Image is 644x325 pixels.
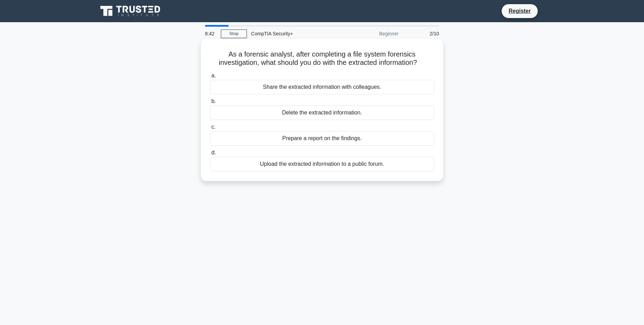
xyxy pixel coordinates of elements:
[210,80,434,94] div: Share the extracted information with colleagues.
[221,29,247,38] a: Stop
[210,157,434,171] div: Upload the extracted information to a public forum.
[247,27,342,41] div: CompTIA Security+
[403,27,443,41] div: 2/10
[342,27,403,41] div: Beginner
[211,149,216,155] span: d.
[201,27,221,41] div: 8:42
[210,105,434,120] div: Delete the extracted information.
[211,72,216,78] span: a.
[210,131,434,146] div: Prepare a report on the findings.
[504,7,535,15] a: Register
[211,98,216,104] span: b.
[211,124,215,130] span: c.
[209,50,435,67] h5: As a forensic analyst, after completing a file system forensics investigation, what should you do...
